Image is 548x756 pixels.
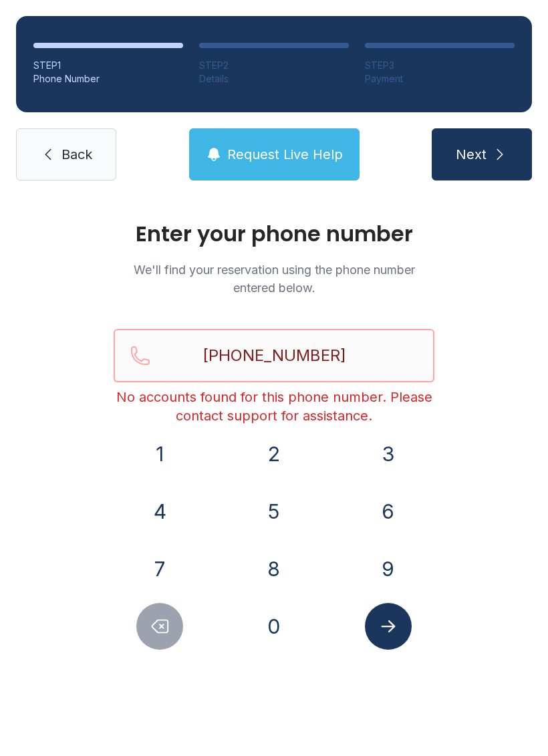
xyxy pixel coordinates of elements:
button: 3 [365,430,412,477]
span: Back [61,145,92,164]
div: Details [199,72,349,86]
button: 8 [251,545,297,592]
button: 0 [251,603,297,650]
span: Request Live Help [227,145,343,164]
button: 4 [136,488,183,535]
div: Phone Number [33,72,183,86]
button: Submit lookup form [365,603,412,650]
span: Next [456,145,487,164]
button: 5 [251,488,297,535]
button: Delete number [136,603,183,650]
input: Reservation phone number [114,329,434,382]
div: No accounts found for this phone number. Please contact support for assistance. [114,388,434,425]
div: STEP 1 [33,59,183,72]
div: Payment [365,72,515,86]
button: 1 [136,430,183,477]
div: STEP 3 [365,59,515,72]
p: We'll find your reservation using the phone number entered below. [114,261,434,297]
button: 9 [365,545,412,592]
button: 6 [365,488,412,535]
button: 2 [251,430,297,477]
div: STEP 2 [199,59,349,72]
button: 7 [136,545,183,592]
h1: Enter your phone number [114,223,434,245]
